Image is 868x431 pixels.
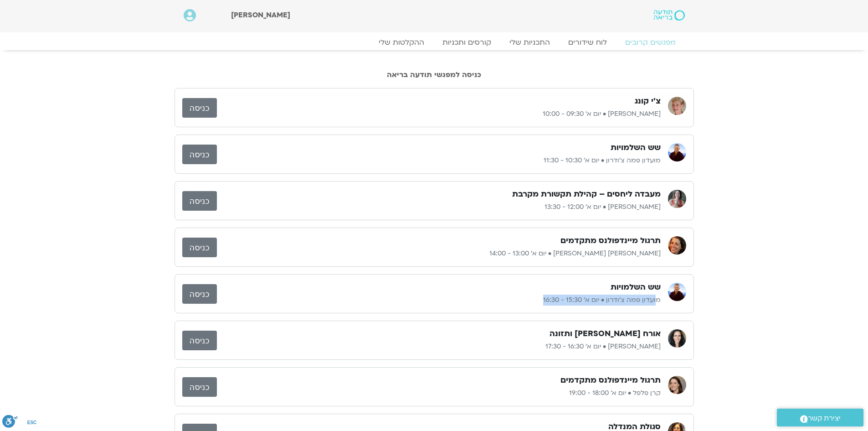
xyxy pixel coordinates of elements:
p: [PERSON_NAME] • יום א׳ 09:30 - 10:00 [217,109,661,119]
a: כניסה [182,331,217,350]
a: מפגשים קרובים [616,38,685,47]
a: ההקלטות שלי [370,38,433,47]
img: מועדון פמה צ'ודרון [668,283,686,301]
span: [PERSON_NAME] [231,10,290,20]
a: לוח שידורים [559,38,616,47]
a: כניסה [182,377,217,397]
img: מועדון פמה צ'ודרון [668,143,686,161]
img: לילך בן דרור [668,190,686,208]
nav: Menu [184,38,685,47]
a: כניסה [182,191,217,211]
a: יצירת קשר [777,409,863,426]
a: התכניות שלי [500,38,559,47]
h3: שש השלמויות [611,142,661,153]
h3: שש השלמויות [611,282,661,293]
p: קרן פלפל • יום א׳ 18:00 - 19:00 [217,388,661,399]
h3: תרגול מיינדפולנס מתקדמים [560,375,661,386]
a: כניסה [182,98,217,118]
a: כניסה [182,284,217,304]
h3: מעבדה ליחסים – קהילת תקשורת מקרבת [512,189,661,200]
img: הילה אפללו [668,329,686,348]
p: [PERSON_NAME] • יום א׳ 16:30 - 17:30 [217,341,661,352]
img: קרן פלפל [668,376,686,394]
p: [PERSON_NAME] [PERSON_NAME] • יום א׳ 13:00 - 14:00 [217,248,661,259]
a: כניסה [182,238,217,257]
img: חני שלם [668,97,686,115]
a: כניסה [182,145,217,164]
p: [PERSON_NAME] • יום א׳ 12:00 - 13:30 [217,202,661,213]
h3: תרגול מיינדפולנס מתקדמים [560,235,661,246]
h3: אורח [PERSON_NAME] ותזונה [550,328,661,339]
p: מועדון פמה צ'ודרון • יום א׳ 15:30 - 16:30 [217,295,661,306]
h3: צ'י קונג [635,96,661,107]
img: סיגל בירן אבוחצירה [668,236,686,254]
p: מועדון פמה צ'ודרון • יום א׳ 10:30 - 11:30 [217,155,661,166]
h2: כניסה למפגשי תודעה בריאה [175,71,694,79]
span: יצירת קשר [808,412,841,425]
a: קורסים ותכניות [433,38,500,47]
